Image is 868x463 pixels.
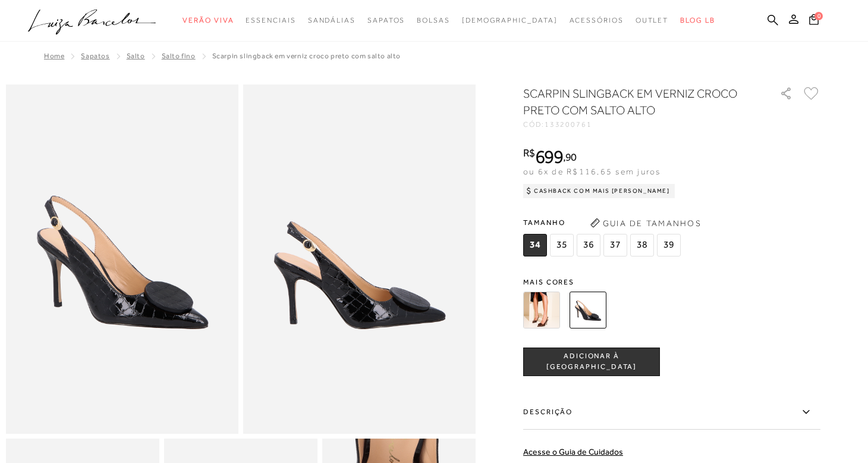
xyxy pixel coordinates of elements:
span: Acessórios [570,16,624,24]
a: Home [44,52,64,60]
button: 0 [806,13,822,29]
span: 38 [630,234,654,256]
a: Acesse o Guia de Cuidados [523,447,623,456]
span: 133200761 [545,120,592,129]
span: 0 [814,12,823,20]
span: Mais cores [523,279,820,286]
a: categoryNavScreenReaderText [570,10,624,32]
span: 37 [603,234,627,256]
i: R$ [523,148,535,158]
span: Sapatos [367,16,405,24]
img: image [6,85,238,434]
span: 39 [657,234,681,256]
i: , [563,152,577,162]
a: BLOG LB [680,10,715,32]
span: ou 6x de R$116,65 sem juros [523,167,661,176]
span: 35 [550,234,574,256]
a: categoryNavScreenReaderText [246,10,295,32]
label: Descrição [523,395,820,430]
span: Tamanho [523,214,684,232]
h1: SCARPIN SLINGBACK EM VERNIZ CROCO PRETO COM SALTO ALTO [523,85,746,118]
a: categoryNavScreenReaderText [636,10,669,32]
span: [DEMOGRAPHIC_DATA] [462,16,558,24]
a: Salto fino [162,52,196,60]
span: Verão Viva [183,16,234,24]
a: Sapatos [81,52,109,60]
span: Essenciais [246,16,295,24]
button: Guia de Tamanhos [586,214,705,233]
a: categoryNavScreenReaderText [183,10,234,32]
span: 90 [565,151,577,163]
a: categoryNavScreenReaderText [308,10,356,32]
span: 699 [535,146,563,167]
a: Salto [127,52,145,60]
a: noSubCategoriesText [462,10,558,32]
button: ADICIONAR À [GEOGRAPHIC_DATA] [523,348,660,376]
span: Bolsas [417,16,450,24]
a: categoryNavScreenReaderText [417,10,450,32]
div: CÓD: [523,121,761,128]
a: categoryNavScreenReaderText [367,10,405,32]
span: Outlet [636,16,669,24]
span: Sandálias [308,16,356,24]
span: ADICIONAR À [GEOGRAPHIC_DATA] [524,351,659,372]
img: image [243,85,476,434]
span: SCARPIN SLINGBACK EM VERNIZ CROCO PRETO COM SALTO ALTO [212,52,401,60]
span: BLOG LB [680,16,715,24]
img: SCARPIN SLINGBACK EM VERNIZ CROCO PRETO COM SALTO ALTO [570,292,606,329]
span: 34 [523,234,547,256]
span: 36 [577,234,600,256]
img: SCARPIN SLINGBACK EM VERNIZ CROCO CAFÉ COM SALTO ALTO [523,292,560,329]
div: Cashback com Mais [PERSON_NAME] [523,184,675,198]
